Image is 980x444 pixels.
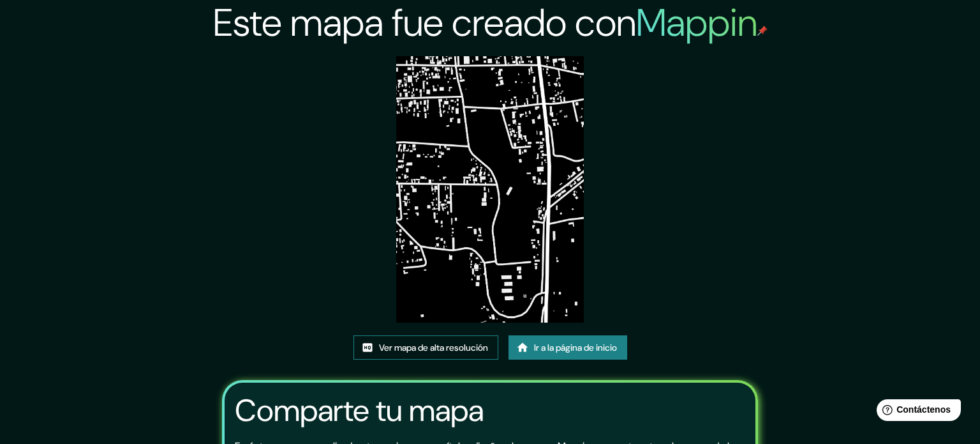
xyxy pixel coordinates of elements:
[534,342,617,353] font: Ir a la página de inicio
[509,335,627,360] a: Ir a la página de inicio
[353,335,498,360] a: Ver mapa de alta resolución
[379,342,488,353] font: Ver mapa de alta resolución
[396,56,584,323] img: created-map
[235,390,484,431] font: Comparte tu mapa
[757,26,768,36] img: pin de mapeo
[866,394,966,430] iframe: Lanzador de widgets de ayuda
